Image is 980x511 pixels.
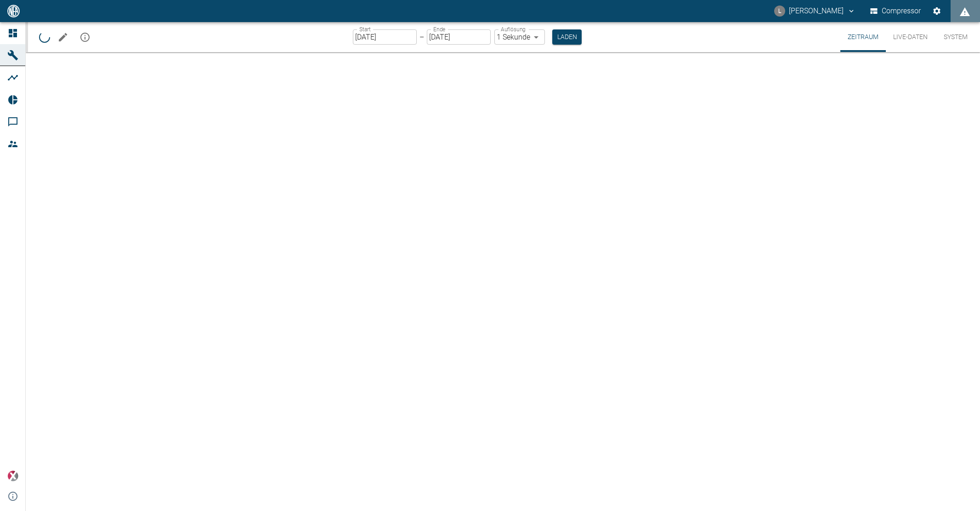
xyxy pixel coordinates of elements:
[773,3,857,19] button: luca.corigliano@neuman-esser.com
[886,22,935,52] button: Live-Daten
[840,22,886,52] button: Zeitraum
[54,28,72,46] button: Machine bearbeiten
[935,22,976,52] button: System
[494,29,545,45] div: 1 Sekunde
[359,25,371,33] label: Start
[353,29,417,45] input: DD.MM.YYYY
[868,3,923,19] button: Compressor
[427,29,491,45] input: DD.MM.YYYY
[6,5,21,17] img: logo
[7,471,18,482] img: Xplore Logo
[76,28,94,46] button: mission info
[501,25,526,33] label: Auflösung
[774,6,785,17] div: L
[419,32,424,42] p: –
[552,29,582,45] button: Laden
[433,25,445,33] label: Ende
[929,3,945,19] button: Einstellungen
